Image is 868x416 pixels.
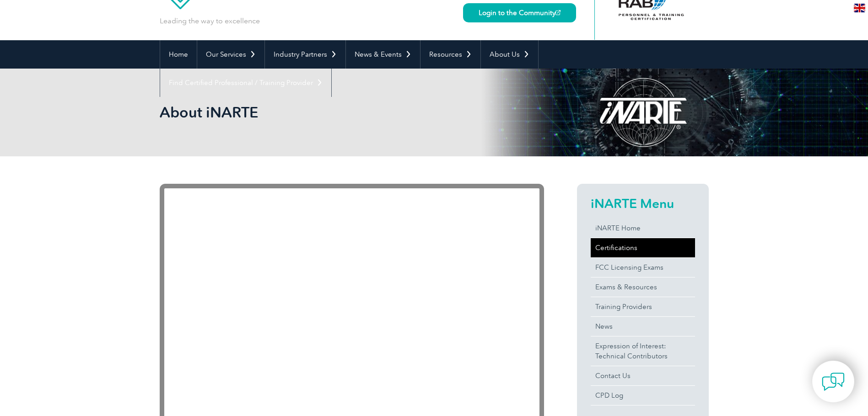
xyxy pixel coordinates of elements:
a: About Us [481,40,538,69]
a: Find Certified Professional / Training Provider [160,69,331,97]
a: Certifications [591,238,695,257]
a: Industry Partners [265,40,345,69]
a: iNARTE Home [591,219,695,238]
img: contact-chat.png [822,370,845,393]
a: Our Services [197,40,264,69]
a: News [591,317,695,336]
h2: iNARTE Menu [591,196,695,211]
p: Leading the way to excellence [160,16,260,26]
a: CPD Log [591,386,695,405]
a: Expression of Interest:Technical Contributors [591,336,695,366]
img: open_square.png [555,10,561,15]
img: en [854,4,865,12]
a: Resources [421,40,480,69]
a: Exams & Resources [591,277,695,297]
a: News & Events [346,40,420,69]
h2: About iNARTE [160,105,544,120]
a: Login to the Community [463,3,576,22]
a: FCC Licensing Exams [591,258,695,277]
a: Home [160,40,197,69]
a: Contact Us [591,366,695,385]
a: Training Providers [591,297,695,316]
